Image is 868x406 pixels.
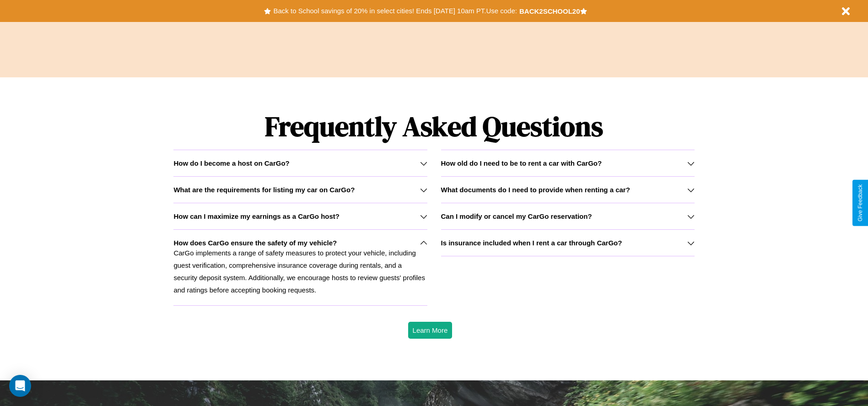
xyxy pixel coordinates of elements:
h3: Is insurance included when I rent a car through CarGo? [441,239,622,247]
div: Open Intercom Messenger [9,375,31,397]
b: BACK2SCHOOL20 [519,7,580,15]
h3: Can I modify or cancel my CarGo reservation? [441,212,592,220]
h3: How does CarGo ensure the safety of my vehicle? [173,239,337,247]
p: CarGo implements a range of safety measures to protect your vehicle, including guest verification... [173,247,427,296]
h3: How can I maximize my earnings as a CarGo host? [173,212,340,220]
h3: How do I become a host on CarGo? [173,159,289,167]
h3: What documents do I need to provide when renting a car? [441,186,630,194]
h1: Frequently Asked Questions [173,103,694,150]
h3: How old do I need to be to rent a car with CarGo? [441,159,602,167]
button: Back to School savings of 20% in select cities! Ends [DATE] 10am PT.Use code: [271,5,519,17]
div: Give Feedback [857,184,863,222]
h3: What are the requirements for listing my car on CarGo? [173,186,355,194]
button: Learn More [408,322,453,339]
